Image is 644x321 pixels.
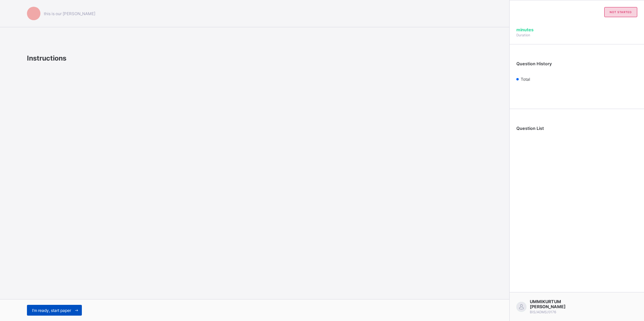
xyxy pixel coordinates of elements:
[516,27,534,32] span: minutes
[610,10,632,14] span: not started
[530,310,556,314] span: BIS/ADMS/0176
[521,77,530,82] span: Total
[32,308,71,313] span: I’m ready, start paper
[516,61,552,66] span: Question History
[516,126,544,131] span: Question List
[44,11,95,16] span: this is our [PERSON_NAME]
[27,54,66,62] span: Instructions
[516,33,530,37] span: Duration
[530,299,589,309] span: UMMIKURTUM [PERSON_NAME]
